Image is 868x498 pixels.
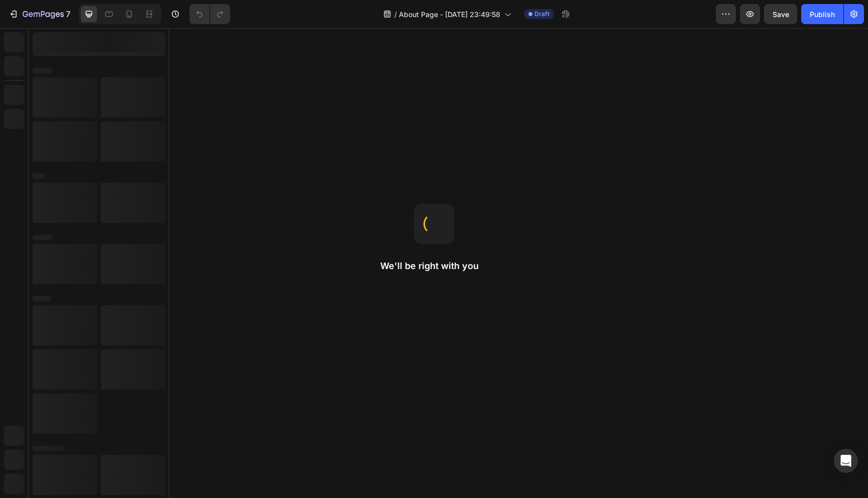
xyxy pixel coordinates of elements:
[834,449,858,473] div: Open Intercom Messenger
[399,9,500,20] span: About Page - [DATE] 23:49:58
[189,4,230,24] div: Undo/Redo
[810,9,835,20] div: Publish
[66,8,70,20] p: 7
[773,10,789,19] span: Save
[534,10,550,19] span: Draft
[394,9,397,20] span: /
[4,4,75,24] button: 7
[380,260,488,272] h2: We'll be right with you
[764,4,797,24] button: Save
[801,4,843,24] button: Publish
